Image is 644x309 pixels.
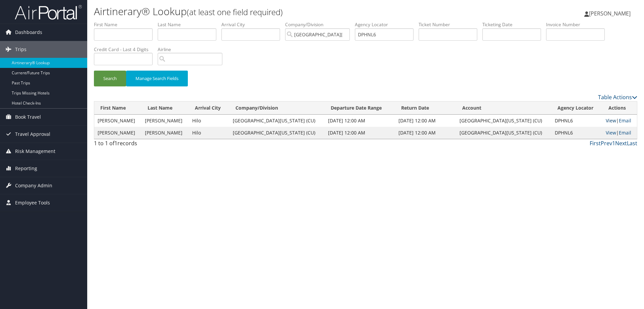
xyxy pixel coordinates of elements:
td: [DATE] 12:00 AM [395,115,456,127]
a: [PERSON_NAME] [584,3,637,24]
td: [PERSON_NAME] [142,115,189,127]
button: Search [94,71,126,86]
td: [DATE] 12:00 AM [395,127,456,139]
label: First Name [94,21,158,28]
td: [GEOGRAPHIC_DATA][US_STATE] (CU) [456,115,551,127]
td: [GEOGRAPHIC_DATA][US_STATE] (CU) [456,127,551,139]
a: Table Actions [598,93,637,101]
span: Trips [15,41,26,58]
span: Book Travel [15,109,41,125]
a: Email [619,117,631,124]
td: [GEOGRAPHIC_DATA][US_STATE] (CU) [229,115,325,127]
span: Employee Tools [15,194,50,211]
th: Agency Locator: activate to sort column ascending [551,102,603,115]
label: Credit Card - Last 4 Digits [94,46,158,53]
td: | [602,115,637,127]
a: 1 [612,140,615,147]
td: | [602,127,637,139]
small: (at least one field required) [187,6,283,17]
label: Arrival City [221,21,285,28]
th: Return Date: activate to sort column ascending [395,102,456,115]
span: Company Admin [15,177,52,194]
td: [PERSON_NAME] [94,127,142,139]
button: Manage Search Fields [126,71,188,86]
h1: Airtinerary® Lookup [94,4,456,18]
a: Next [615,140,627,147]
td: Hilo [189,127,229,139]
div: 1 to 1 of records [94,139,222,151]
a: Email [619,129,631,136]
a: View [606,117,616,124]
label: Ticket Number [419,21,482,28]
th: Company/Division [229,102,325,115]
img: airportal-logo.png [15,4,82,20]
label: Company/Division [285,21,355,28]
span: Reporting [15,160,37,177]
td: [DATE] 12:00 AM [325,127,395,139]
td: [PERSON_NAME] [94,115,142,127]
th: Arrival City: activate to sort column ascending [189,102,229,115]
span: Risk Management [15,143,55,160]
th: Account: activate to sort column ascending [456,102,551,115]
a: Prev [601,140,612,147]
label: Airline [158,46,227,53]
td: Hilo [189,115,229,127]
span: Dashboards [15,24,42,41]
label: Agency Locator [355,21,419,28]
td: [PERSON_NAME] [142,127,189,139]
th: Actions [602,102,637,115]
th: Last Name: activate to sort column ascending [142,102,189,115]
td: [DATE] 12:00 AM [325,115,395,127]
td: [GEOGRAPHIC_DATA][US_STATE] (CU) [229,127,325,139]
span: [PERSON_NAME] [589,10,631,17]
label: Ticketing Date [482,21,546,28]
a: View [606,129,616,136]
a: First [590,140,601,147]
span: Travel Approval [15,126,50,143]
span: 1 [114,140,117,147]
th: Departure Date Range: activate to sort column ascending [325,102,395,115]
td: DPHNL6 [551,115,603,127]
a: Last [627,140,637,147]
label: Last Name [158,21,221,28]
label: Invoice Number [546,21,610,28]
td: DPHNL6 [551,127,603,139]
th: First Name: activate to sort column ascending [94,102,142,115]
